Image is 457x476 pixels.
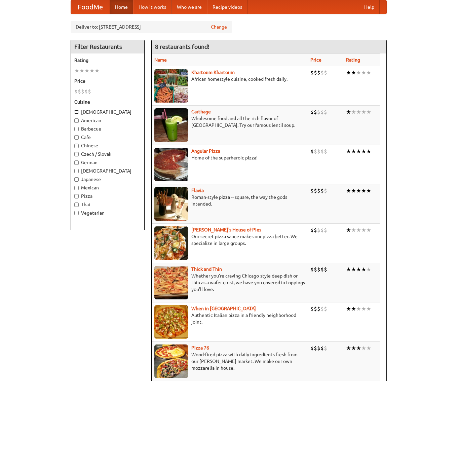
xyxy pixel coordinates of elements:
li: ★ [361,305,366,313]
li: ★ [366,226,371,234]
img: carthage.jpg [154,108,188,142]
li: $ [310,187,314,194]
a: Carthage [191,109,211,114]
li: $ [320,69,324,76]
label: Japanese [74,176,141,183]
li: ★ [356,305,361,313]
li: ★ [346,266,351,273]
a: Home [110,0,133,14]
input: Barbecue [74,127,79,131]
li: $ [314,69,317,76]
ng-pluralize: 8 restaurants found! [155,43,210,50]
li: $ [324,69,327,76]
a: Help [359,0,380,14]
label: Czech / Slovak [74,151,141,157]
li: ★ [351,187,356,194]
li: ★ [356,266,361,273]
a: Angular Pizza [191,148,220,154]
li: ★ [74,67,79,74]
li: $ [324,226,327,234]
label: Cafe [74,134,141,141]
label: American [74,117,141,124]
li: ★ [351,148,356,155]
li: ★ [366,187,371,194]
li: $ [324,344,327,352]
a: Flavia [191,188,204,193]
li: ★ [361,148,366,155]
li: $ [310,305,314,313]
b: When in [GEOGRAPHIC_DATA] [191,306,256,311]
li: $ [317,187,320,194]
li: ★ [351,108,356,116]
img: khartoum.jpg [154,69,188,103]
img: angular.jpg [154,148,188,181]
li: $ [310,108,314,116]
li: $ [324,108,327,116]
li: ★ [361,266,366,273]
a: Recipe videos [207,0,247,14]
a: FoodMe [71,0,110,14]
input: [DEMOGRAPHIC_DATA] [74,169,79,173]
li: $ [84,88,88,95]
li: $ [81,88,84,95]
input: Chinese [74,144,79,148]
a: [PERSON_NAME]'s House of Pies [191,227,261,232]
a: Khartoum Khartoum [191,70,235,75]
label: Barbecue [74,125,141,132]
h5: Rating [74,57,141,64]
a: Price [310,57,321,63]
li: ★ [89,67,94,74]
label: Pizza [74,193,141,199]
li: ★ [356,108,361,116]
li: $ [317,69,320,76]
li: $ [320,344,324,352]
p: Roman-style pizza -- square, the way the gods intended. [154,194,305,207]
li: ★ [356,148,361,155]
li: $ [314,266,317,273]
p: Authentic Italian pizza in a friendly neighborhood joint. [154,312,305,325]
b: Thick and Thin [191,266,222,272]
li: ★ [366,108,371,116]
p: Our secret pizza sauce makes our pizza better. We specialize in large groups. [154,233,305,247]
li: $ [310,148,314,155]
img: flavia.jpg [154,187,188,221]
li: ★ [361,344,366,352]
input: American [74,118,79,123]
li: $ [314,187,317,194]
li: ★ [346,69,351,76]
li: ★ [361,226,366,234]
li: ★ [346,148,351,155]
img: wheninrome.jpg [154,305,188,339]
li: $ [320,305,324,313]
label: Chinese [74,142,141,149]
li: ★ [79,67,84,74]
p: Home of the superheroic pizza! [154,154,305,161]
p: Wholesome food and all the rich flavor of [GEOGRAPHIC_DATA]. Try our famous lentil soup. [154,115,305,129]
li: ★ [361,187,366,194]
a: Who we are [172,0,207,14]
p: Whether you're craving Chicago-style deep dish or thin as a wafer crust, we have you covered in t... [154,272,305,293]
input: Japanese [74,177,79,182]
li: $ [317,108,320,116]
img: pizza76.jpg [154,344,188,378]
li: $ [320,108,324,116]
li: ★ [346,344,351,352]
li: ★ [361,108,366,116]
li: ★ [356,344,361,352]
label: German [74,159,141,166]
label: Mexican [74,184,141,191]
img: luigis.jpg [154,226,188,260]
li: $ [317,148,320,155]
a: Pizza 76 [191,345,209,351]
li: $ [320,226,324,234]
li: ★ [366,148,371,155]
li: $ [310,344,314,352]
label: [DEMOGRAPHIC_DATA] [74,168,141,174]
li: $ [88,88,91,95]
li: ★ [346,187,351,194]
li: $ [74,88,78,95]
input: Thai [74,203,79,207]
